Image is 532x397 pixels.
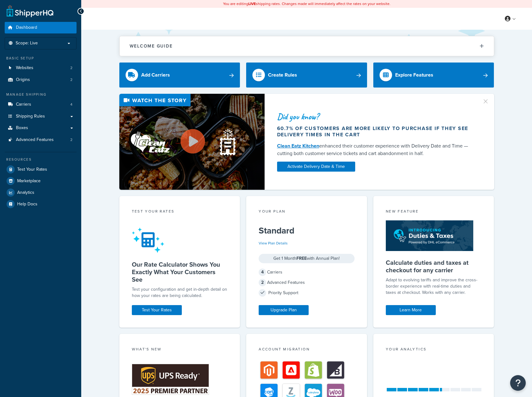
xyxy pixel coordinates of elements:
[16,137,54,143] span: Advanced Features
[395,71,433,79] div: Explore Features
[16,65,33,71] span: Websites
[132,305,182,315] a: Test Your Rates
[17,178,41,184] span: Marketplace
[386,209,482,216] div: New Feature
[70,137,72,143] span: 2
[16,125,28,131] span: Boxes
[17,167,47,172] span: Test Your Rates
[5,92,77,97] div: Manage Shipping
[132,261,228,283] h5: Our Rate Calculator Shows You Exactly What Your Customers See
[70,65,72,71] span: 2
[259,209,355,216] div: Your Plan
[386,259,482,274] h5: Calculate duties and taxes at checkout for any carrier
[17,202,37,207] span: Help Docs
[5,134,77,146] li: Advanced Features
[132,346,228,354] div: What's New
[5,122,77,134] a: Boxes
[16,41,38,46] span: Scope: Live
[259,346,355,354] div: Account Migration
[5,111,77,122] a: Shipping Rules
[386,346,482,354] div: Your Analytics
[132,209,228,216] div: Test your rates
[5,74,77,86] a: Origins2
[259,305,309,315] a: Upgrade Plan
[277,142,319,149] a: Clean Eatz Kitchen
[70,77,72,83] span: 2
[268,71,297,79] div: Create Rules
[510,375,526,391] button: Open Resource Center
[5,198,77,210] a: Help Docs
[259,289,355,297] div: Priority Support
[70,102,72,107] span: 4
[259,240,288,246] a: View Plan Details
[248,1,256,7] b: LIVE
[246,63,367,88] a: Create Rules
[120,36,494,56] button: Welcome Guide
[119,94,265,190] img: Video thumbnail
[5,99,77,110] a: Carriers4
[5,22,77,33] a: Dashboard
[5,74,77,86] li: Origins
[5,175,77,187] a: Marketplace
[277,162,355,172] a: Activate Delivery Date & Time
[141,71,170,79] div: Add Carriers
[5,99,77,110] li: Carriers
[16,77,30,83] span: Origins
[373,63,494,88] a: Explore Features
[16,25,37,30] span: Dashboard
[277,125,475,138] div: 60.7% of customers are more likely to purchase if they see delivery times in the cart
[5,157,77,162] div: Resources
[5,164,77,175] a: Test Your Rates
[5,62,77,74] li: Websites
[5,56,77,61] div: Basic Setup
[259,278,355,287] div: Advanced Features
[259,279,266,286] span: 2
[386,277,482,296] p: Adapt to evolving tariffs and improve the cross-border experience with real-time duties and taxes...
[5,134,77,146] a: Advanced Features2
[386,305,436,315] a: Learn More
[16,102,31,107] span: Carriers
[259,269,266,276] span: 4
[17,190,34,195] span: Analytics
[132,286,228,299] div: Test your configuration and get in-depth detail on how your rates are being calculated.
[259,254,355,263] div: Get 1 Month with Annual Plan!
[259,226,355,236] h5: Standard
[130,44,173,48] h2: Welcome Guide
[119,63,240,88] a: Add Carriers
[296,255,307,262] strong: FREE
[5,187,77,198] a: Analytics
[277,112,475,121] div: Did you know?
[5,62,77,74] a: Websites2
[16,114,45,119] span: Shipping Rules
[277,142,475,157] div: enhanced their customer experience with Delivery Date and Time — cutting both customer service ti...
[259,268,355,277] div: Carriers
